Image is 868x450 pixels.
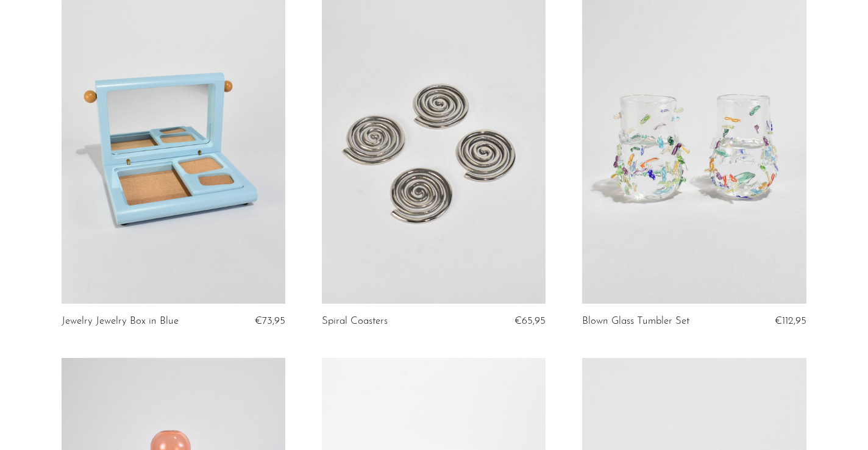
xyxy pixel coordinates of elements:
span: €73,95 [255,316,285,326]
span: €112,95 [775,316,806,326]
a: Blown Glass Tumbler Set [582,316,689,327]
span: €65,95 [514,316,546,326]
a: Spiral Coasters [322,316,388,327]
a: Jewelry Jewelry Box in Blue [62,316,179,327]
